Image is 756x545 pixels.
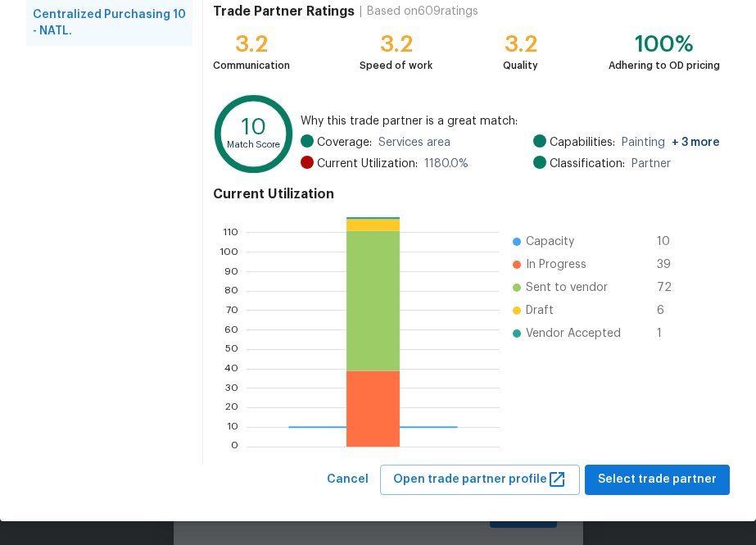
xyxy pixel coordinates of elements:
span: 10 [657,234,683,250]
text: 80 [224,286,238,296]
span: 1180.0 % [424,156,469,172]
button: Cancel [320,465,375,495]
span: Why this trade partner is a great match: [301,113,720,129]
span: Centralized Purchasing - NATL. [33,7,173,39]
span: Classification: [550,156,625,172]
text: 10 [241,116,265,139]
span: Coverage: [317,134,372,151]
span: 6 [657,302,683,319]
div: Adhering to OD pricing [609,57,720,74]
text: 90 [224,266,238,276]
text: 30 [225,384,238,393]
div: 3.2 [360,36,432,52]
div: Quality [503,57,538,74]
span: Partner [632,156,671,172]
span: Capabilities: [550,134,615,151]
span: Open trade partner profile [393,470,567,490]
button: Open trade partner profile [380,465,580,495]
text: 40 [224,364,238,374]
div: 3.2 [213,36,290,52]
text: 50 [225,344,238,354]
div: 100% [609,36,720,52]
text: 10 [227,422,238,432]
span: Capacity [526,234,574,250]
text: 100 [220,248,238,257]
h4: Trade Partner Ratings [213,3,355,20]
span: Current Utilization: [317,156,418,172]
span: 72 [657,279,683,296]
span: Cancel [327,470,369,490]
span: 39 [657,257,683,273]
div: Speed of work [360,57,432,74]
div: Based on 609 ratings [367,3,478,20]
text: 0 [231,442,238,452]
span: 10 [173,7,186,39]
text: 20 [225,402,238,412]
span: 1 [657,325,683,342]
text: 70 [226,306,238,316]
span: Services area [378,134,450,151]
div: Communication [213,57,290,74]
span: Select trade partner [598,470,717,490]
text: 110 [223,228,238,238]
div: | [355,3,367,20]
h4: Current Utilization [213,186,720,202]
text: Match Score [226,140,280,149]
div: 3.2 [503,36,538,52]
span: + 3 more [672,137,720,148]
span: Painting [622,134,720,151]
span: Draft [526,302,554,319]
text: 60 [224,325,238,334]
span: In Progress [526,257,586,273]
button: Select trade partner [585,465,730,495]
span: Vendor Accepted [526,325,621,342]
span: Sent to vendor [526,279,608,296]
